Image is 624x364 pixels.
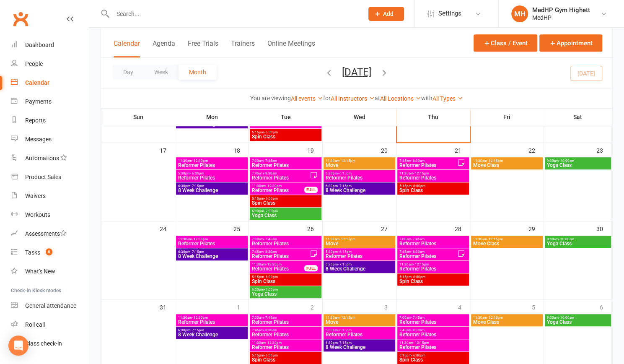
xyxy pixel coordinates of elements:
[264,316,277,320] span: - 7:45am
[264,328,277,332] span: - 8:30am
[25,60,43,67] div: People
[251,209,320,213] span: 6:00pm
[307,221,322,235] div: 26
[487,316,503,320] span: - 12:15pm
[251,288,320,291] span: 6:00pm
[304,187,318,193] div: FULL
[304,265,318,271] div: FULL
[399,328,467,332] span: 7:45am
[325,163,394,168] span: Move
[153,39,175,57] button: Agenda
[338,263,352,266] span: - 7:15pm
[192,237,208,241] span: - 12:30pm
[264,288,278,291] span: - 7:00pm
[160,300,175,314] div: 31
[532,14,590,21] div: MedHP
[192,316,208,320] span: - 12:30pm
[338,172,352,175] span: - 6:15pm
[251,279,320,284] span: Spin Class
[178,328,246,332] span: 6:30pm
[412,275,425,279] span: - 6:00pm
[178,241,246,246] span: Reformer Pilates
[251,332,320,337] span: Reformer Pilates
[291,95,323,102] a: All events
[399,279,467,284] span: Spin Class
[532,300,544,314] div: 5
[178,332,246,337] span: 8 Week Challenge
[251,328,320,332] span: 7:45am
[11,168,88,187] a: Product Sales
[325,263,394,266] span: 6:30pm
[11,55,88,73] a: People
[532,6,590,14] div: MedHP Gym Highett
[11,224,88,243] a: Assessments
[8,335,28,356] div: Open Intercom Messenger
[325,254,394,259] span: Reformer Pilates
[190,184,204,188] span: - 7:15pm
[251,254,310,259] span: Reformer Pilates
[325,172,394,175] span: 5:30pm
[338,328,352,332] span: - 6:15pm
[190,250,204,254] span: - 7:15pm
[11,130,88,149] a: Messages
[251,345,320,350] span: Reformer Pilates
[331,95,375,102] a: All Instructors
[323,95,331,101] strong: for
[264,172,277,175] span: - 8:30am
[528,143,544,157] div: 22
[266,263,282,266] span: - 12:30pm
[251,197,320,200] span: 5:15pm
[25,117,46,124] div: Reports
[413,172,429,175] span: - 12:15pm
[25,321,45,328] div: Roll call
[160,143,175,157] div: 17
[264,237,277,241] span: - 7:45am
[438,4,461,23] span: Settings
[412,354,425,357] span: - 6:00pm
[251,130,320,134] span: 5:15pm
[338,341,352,345] span: - 7:15pm
[233,221,249,235] div: 25
[342,66,371,78] button: [DATE]
[251,275,320,279] span: 5:15pm
[264,130,278,134] span: - 6:00pm
[368,7,404,21] button: Add
[113,65,144,80] button: Day
[487,237,503,241] span: - 12:15pm
[412,184,425,188] span: - 6:00pm
[251,184,305,188] span: 11:30am
[11,36,88,55] a: Dashboard
[455,221,470,235] div: 28
[325,266,394,271] span: 8 Week Challenge
[237,300,249,314] div: 1
[46,248,52,255] span: 6
[473,320,541,325] span: Move Class
[399,250,457,254] span: 7:45am
[511,5,528,22] div: MH
[399,159,457,163] span: 7:45am
[110,8,357,20] input: Search...
[546,241,609,246] span: Yoga Class
[325,237,394,241] span: 11:30am
[178,316,246,320] span: 11:30am
[190,328,204,332] span: - 7:15pm
[251,357,320,362] span: Spin Class
[25,174,61,180] div: Product Sales
[325,250,394,254] span: 5:30pm
[266,184,282,188] span: - 12:30pm
[421,95,432,101] strong: with
[266,341,282,345] span: - 12:30pm
[25,211,50,218] div: Workouts
[399,263,467,266] span: 11:30am
[264,250,277,254] span: - 8:30am
[559,237,574,241] span: - 10:00am
[399,237,467,241] span: 7:00am
[325,328,394,332] span: 5:30pm
[25,155,59,161] div: Automations
[10,8,31,29] a: Clubworx
[251,341,320,345] span: 11:30am
[596,221,611,235] div: 30
[249,108,323,126] th: Tue
[411,237,425,241] span: - 7:45am
[25,340,62,347] div: Class check-in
